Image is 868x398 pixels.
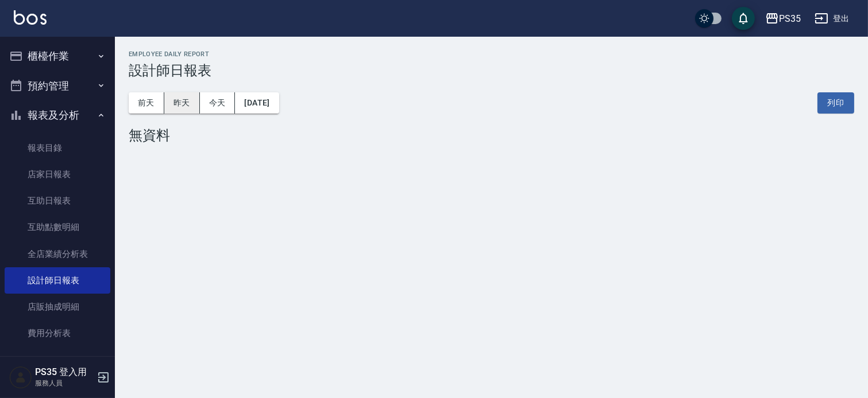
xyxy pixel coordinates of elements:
[5,71,110,101] button: 預約管理
[5,135,110,161] a: 報表目錄
[810,8,854,29] button: 登出
[129,63,854,79] h3: 設計師日報表
[5,352,110,381] button: 客戶管理
[9,366,32,389] img: Person
[129,92,164,114] button: 前天
[235,92,279,114] button: [DATE]
[5,294,110,320] a: 店販抽成明細
[5,161,110,188] a: 店家日報表
[5,267,110,294] a: 設計師日報表
[14,10,47,25] img: Logo
[200,92,236,114] button: 今天
[761,7,805,30] button: PS35
[5,320,110,346] a: 費用分析表
[35,366,94,378] h5: PS35 登入用
[129,127,854,143] div: 無資料
[779,11,801,26] div: PS35
[129,50,854,58] h2: Employee Daily Report
[817,92,854,114] button: 列印
[5,241,110,267] a: 全店業績分析表
[732,7,755,30] button: save
[5,41,110,71] button: 櫃檯作業
[5,100,110,130] button: 報表及分析
[5,214,110,240] a: 互助點數明細
[5,188,110,214] a: 互助日報表
[35,378,94,388] p: 服務人員
[164,92,200,114] button: 昨天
